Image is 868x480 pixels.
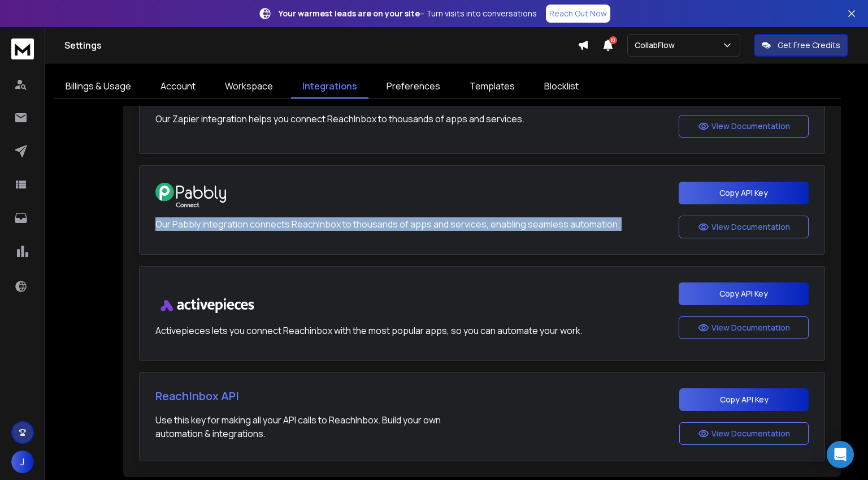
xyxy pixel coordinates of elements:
p: Our Zapier integration helps you connect ReachInbox to thousands of apps and services. [155,112,524,126]
button: View Documentation [679,115,809,138]
p: CollabFlow [635,40,679,51]
button: View Documentation [679,316,809,339]
a: Workspace [214,75,284,98]
button: Copy API Key [679,182,809,204]
button: Copy API Key [679,282,809,305]
button: J [11,451,34,473]
strong: Your warmest leads are on your site [279,8,420,19]
p: Get Free Credits [778,40,840,51]
h1: Settings [64,38,578,52]
a: Billings & Usage [54,75,142,98]
button: Copy API Key [679,388,809,411]
button: View Documentation [679,422,809,445]
h1: ReachInbox API [155,388,441,404]
a: Account [149,75,207,98]
a: Blocklist [533,75,590,98]
img: logo [11,38,34,59]
span: 10 [609,36,617,44]
p: Our Pabbly integration connects ReachInbox to thousands of apps and services, enabling seamless a... [155,217,620,231]
p: Reach Out Now [549,8,607,19]
a: Integrations [291,75,368,98]
a: Reach Out Now [546,5,610,23]
a: Preferences [375,75,452,98]
a: Templates [458,75,526,98]
p: Activepieces lets you connect Reachinbox with the most popular apps, so you can automate your work. [155,324,583,337]
button: Get Free Credits [754,34,848,57]
button: View Documentation [679,216,809,238]
div: Open Intercom Messenger [827,441,854,468]
p: Use this key for making all your API calls to ReachInbox. Build your own automation & integrations. [155,413,441,440]
p: – Turn visits into conversations [279,8,537,19]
